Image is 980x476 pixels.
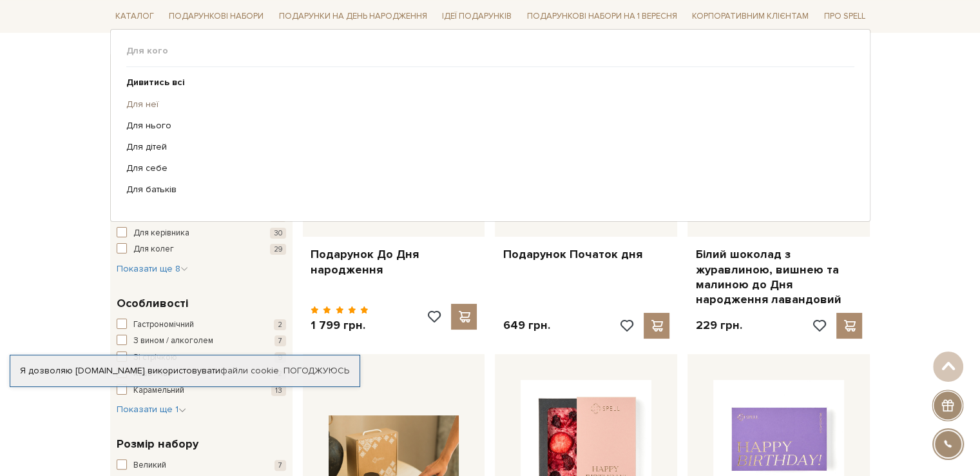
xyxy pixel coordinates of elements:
button: Великий 7 [117,459,286,472]
span: 7 [274,460,286,471]
span: 9 [274,352,286,363]
div: Я дозволяю [DOMAIN_NAME] використовувати [10,365,360,377]
span: 2 [274,319,286,330]
div: Каталог [110,29,870,221]
button: Зі стрічкою 9 [117,352,286,364]
a: Погоджуюсь [283,365,349,377]
span: 7 [274,335,286,346]
p: 229 грн. [695,318,742,333]
span: Великий [133,459,166,472]
a: Для дітей [126,141,845,153]
a: файли cookie [220,365,279,376]
a: Подарункові набори на 1 Вересня [522,5,682,27]
span: Для кого [126,45,854,57]
button: З вином / алкоголем 7 [117,335,286,348]
p: 649 грн. [503,318,550,333]
span: Особливості [117,295,188,312]
a: Подарунки на День народження [274,6,432,26]
a: Подарунок До Дня народження [311,247,477,277]
button: Карамельний 13 [117,384,286,397]
span: Зі стрічкою [133,352,177,364]
b: Дивитись всі [126,77,185,88]
a: Подарунок Початок дня [503,247,669,262]
button: Гастрономічний 2 [117,319,286,332]
span: Показати ще 8 [117,263,188,274]
button: Для колег 29 [117,243,286,256]
span: Розмір набору [117,435,198,453]
span: Для колег [133,243,174,256]
span: Гастрономічний [133,319,194,332]
span: Для керівника [133,227,189,240]
a: Для батьків [126,184,845,195]
a: Дивитись всі [126,77,845,88]
span: Показати ще 1 [117,404,186,415]
a: Ідеї подарунків [437,6,517,26]
a: Подарункові набори [164,6,269,26]
button: Для керівника 30 [117,227,286,240]
span: Карамельний [133,384,184,397]
button: Показати ще 1 [117,403,186,416]
p: 1 799 грн. [311,318,369,333]
span: 29 [270,244,286,255]
span: 13 [271,385,286,396]
span: З вином / алкоголем [133,335,213,348]
a: Корпоративним клієнтам [687,5,814,27]
button: Показати ще 8 [117,263,188,275]
a: Каталог [110,6,159,26]
span: 30 [270,228,286,239]
a: Для неї [126,98,845,110]
a: Для нього [126,120,845,132]
a: Про Spell [819,6,870,26]
a: Білий шоколад з журавлиною, вишнею та малиною до Дня народження лавандовий [695,247,862,308]
a: Для себе [126,163,845,174]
